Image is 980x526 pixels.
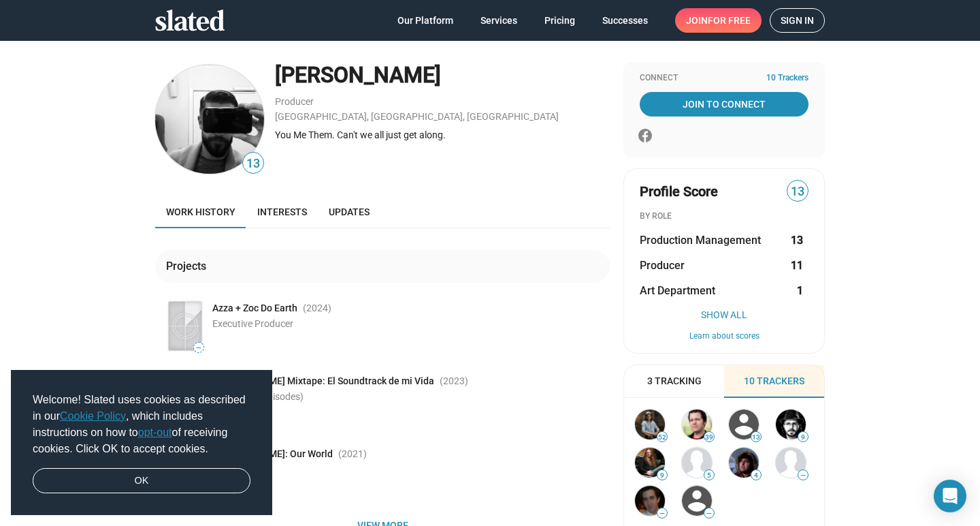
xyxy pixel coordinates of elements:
span: Azza + Zoc Do Earth [212,302,297,315]
span: Our Platform [397,8,453,33]
span: 39 [704,433,714,442]
span: Executive Producer [212,318,293,329]
img: Dale Smithey [635,486,665,516]
span: Pricing [544,8,575,33]
span: (2021 ) [338,448,367,461]
span: (2023 ) [440,375,468,388]
strong: 11 [791,258,803,273]
span: — [798,471,808,479]
span: 10 Trackers [744,375,804,388]
div: Projects [166,259,212,273]
span: 10 Trackers [766,73,808,84]
span: Producer [640,258,685,273]
a: Pricing [534,8,586,33]
a: Producer [275,96,314,107]
img: David Falcon Ayala [682,448,712,478]
span: Production Management [640,233,761,247]
div: [PERSON_NAME] [275,61,610,90]
span: Services [480,8,517,33]
a: Sign in [770,8,825,33]
img: Jason Daniel [776,448,806,478]
a: Successes [591,8,659,33]
img: Matt Hoyt [729,448,759,478]
img: Landon Salyer [776,409,806,439]
span: 5 [704,471,714,480]
a: Updates [318,196,380,228]
a: Work history [155,196,246,228]
img: Chris Witt [682,409,712,439]
span: (2024 ) [303,302,331,315]
button: Show All [640,309,808,320]
span: [PERSON_NAME] Mixtape: El Soundtrack de mi Vida [212,375,434,388]
span: Welcome! Slated uses cookies as described in our , which includes instructions on how to of recei... [33,392,250,457]
span: Updates [329,206,370,217]
span: for free [708,8,751,33]
img: Mike Hall [635,448,665,478]
span: (3 Episodes) [251,391,304,402]
a: Interests [246,196,318,228]
span: Work history [166,206,235,217]
a: [GEOGRAPHIC_DATA], [GEOGRAPHIC_DATA], [GEOGRAPHIC_DATA] [275,111,559,122]
span: — [704,510,714,517]
a: Services [470,8,528,33]
span: Interests [257,206,307,217]
span: 13 [243,155,263,173]
span: Profile Score [640,183,718,201]
span: 3 Tracking [647,375,702,388]
span: 9 [798,433,808,442]
span: Successes [602,8,648,33]
a: Join To Connect [640,92,808,117]
span: Join To Connect [642,92,806,117]
div: cookieconsent [11,370,272,516]
strong: 13 [791,233,803,247]
span: Art Department [640,283,715,298]
img: Andy Mininger [155,65,264,174]
img: Gareth Taylor [635,409,665,439]
img: Poster: Azza + Zoc Do Earth [169,302,201,350]
div: BY ROLE [640,211,808,222]
span: 52 [657,433,667,442]
strong: 1 [797,283,803,298]
span: — [194,344,203,352]
div: Connect [640,73,808,84]
span: [PERSON_NAME]: Our World [212,448,333,461]
span: Join [686,8,751,33]
a: dismiss cookie message [33,468,250,494]
a: Our Platform [387,8,464,33]
span: — [657,510,667,517]
span: Sign in [781,9,814,32]
span: 4 [751,471,761,480]
a: Cookie Policy [60,410,126,422]
a: opt-out [138,427,172,438]
span: 13 [751,433,761,442]
a: Joinfor free [675,8,762,33]
button: Learn about scores [640,331,808,342]
div: Open Intercom Messenger [934,480,966,512]
span: 13 [787,183,808,201]
span: 9 [657,471,667,480]
div: You Me Them. Can't we all just get along. [275,129,610,142]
